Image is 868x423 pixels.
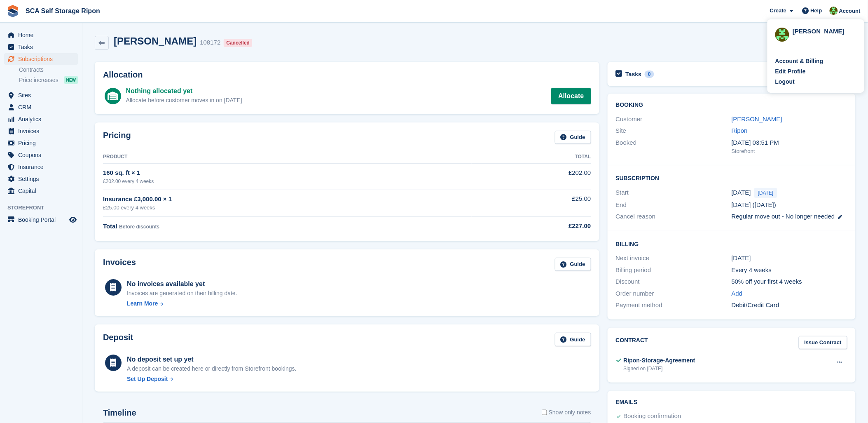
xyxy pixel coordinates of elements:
div: Cancel reason [616,212,732,221]
div: 108172 [200,38,220,47]
div: Payment method [616,301,732,310]
h2: Booking [616,102,847,108]
span: Price increases [19,76,58,84]
div: Debit/Credit Card [732,301,847,310]
a: Contracts [19,66,78,74]
div: [DATE] 03:51 PM [732,138,847,148]
a: Ripon [732,127,748,134]
a: Learn More [127,299,237,308]
div: £202.00 every 4 weeks [103,178,472,185]
h2: Billing [616,240,847,248]
a: Preview store [68,215,78,225]
span: Analytics [18,113,68,125]
div: Allocate before customer moves in on [DATE] [126,96,242,105]
div: Booking confirmation [624,411,681,421]
a: menu [4,41,78,53]
th: Product [103,150,472,164]
span: Create [770,7,786,15]
div: Start [616,188,732,198]
a: menu [4,53,78,65]
span: Coupons [18,149,68,161]
img: Kelly Neesham [830,7,838,15]
label: Show only notes [542,408,591,417]
a: Guide [555,131,591,144]
a: Edit Profile [775,67,856,76]
a: Logout [775,78,856,86]
a: menu [4,125,78,137]
a: [PERSON_NAME] [732,115,782,122]
div: Nothing allocated yet [126,86,242,96]
span: Total [103,223,117,230]
a: Guide [555,258,591,271]
time: 2025-09-20 00:00:00 UTC [732,188,751,197]
a: menu [4,185,78,197]
td: £202.00 [472,164,591,190]
h2: Subscription [616,174,847,182]
span: Sites [18,89,68,101]
div: Cancelled [224,39,252,47]
span: Settings [18,173,68,185]
span: Insurance [18,161,68,173]
div: Booked [616,138,732,155]
a: menu [4,89,78,101]
h2: Invoices [103,258,136,271]
div: Learn More [127,299,158,308]
div: Storefront [732,147,847,155]
a: Guide [555,333,591,346]
div: End [616,200,732,210]
span: CRM [18,101,68,113]
div: £227.00 [472,221,591,231]
span: [DATE] ([DATE]) [732,201,777,208]
a: menu [4,161,78,173]
span: Pricing [18,137,68,149]
div: 50% off your first 4 weeks [732,277,847,287]
a: Allocate [551,88,591,104]
a: SCA Self Storage Ripon [22,4,103,18]
a: menu [4,149,78,161]
td: £25.00 [472,190,591,216]
div: Next invoice [616,254,732,263]
div: Set Up Deposit [127,375,168,383]
span: Capital [18,185,68,197]
p: A deposit can be created here or directly from Storefront bookings. [127,364,297,373]
a: Add [732,289,743,298]
span: Help [811,7,822,15]
a: Issue Contract [799,336,847,350]
div: Discount [616,277,732,287]
th: Total [472,150,591,164]
div: Logout [775,78,795,86]
h2: Deposit [103,333,133,346]
div: Account & Billing [775,57,824,66]
div: Signed on [DATE] [624,365,695,372]
div: Insurance £3,000.00 × 1 [103,195,472,204]
div: Invoices are generated on their billing date. [127,289,237,298]
div: NEW [64,76,78,84]
a: menu [4,214,78,226]
div: Order number [616,289,732,298]
a: menu [4,173,78,185]
a: Price increases NEW [19,75,78,85]
div: 160 sq. ft × 1 [103,168,472,178]
a: menu [4,137,78,149]
span: Regular move out - No longer needed [732,213,835,220]
div: Edit Profile [775,67,806,76]
span: Storefront [7,204,82,212]
div: Site [616,126,732,136]
input: Show only notes [542,408,547,417]
span: Subscriptions [18,53,68,65]
h2: [PERSON_NAME] [114,35,197,47]
h2: Contract [616,336,648,350]
div: No invoices available yet [127,279,237,289]
img: Kelly Neesham [775,28,789,42]
a: Set Up Deposit [127,375,297,383]
span: Before discounts [119,224,159,230]
div: Ripon-Storage-Agreement [624,356,695,365]
h2: Tasks [626,70,642,78]
span: Account [839,7,861,15]
div: Billing period [616,266,732,275]
h2: Pricing [103,131,131,144]
a: Account & Billing [775,57,856,66]
span: Invoices [18,125,68,137]
h2: Emails [616,399,847,406]
img: stora-icon-8386f47178a22dfd0bd8f6a31ec36ba5ce8667c1dd55bd0f319d3a0aa187defe.svg [7,5,19,17]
